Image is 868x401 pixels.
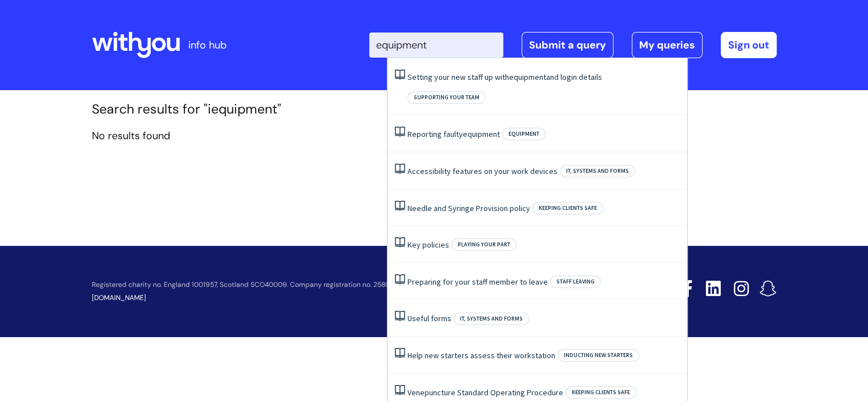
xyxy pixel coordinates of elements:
[92,102,777,118] h1: Search results for "iequipment"
[509,72,546,82] span: equipment
[407,203,530,213] a: Needle and Syringe Provision policy
[407,350,555,361] a: Help new starters assess their workstation
[566,386,636,399] span: Keeping clients safe
[532,202,603,214] span: Keeping clients safe
[502,128,546,140] span: Equipment
[92,127,777,145] p: No results found
[407,277,548,287] a: Preparing for your staff member to leave
[558,349,639,362] span: Inducting new starters
[92,281,601,289] p: Registered charity no. England 1001957, Scotland SCO40009. Company registration no. 2580377
[369,32,777,58] div: | -
[407,129,500,139] a: Reporting faultyequipment
[632,32,703,58] a: My queries
[369,33,503,58] input: Search
[407,387,563,398] a: Venepuncture Standard Operating Procedure
[407,91,486,104] span: Supporting your team
[188,36,227,54] p: info hub
[463,129,500,139] span: equipment
[407,166,558,176] a: Accessibility features on your work devices
[407,240,449,250] a: Key policies
[407,72,602,82] a: Setting your new staff up withequipmentand login details
[550,276,601,288] span: Staff leaving
[454,313,529,325] span: IT, systems and forms
[451,238,516,251] span: Playing your part
[92,293,146,302] a: [DOMAIN_NAME]
[407,313,451,323] a: Useful forms
[721,32,777,58] a: Sign out
[560,165,635,177] span: IT, systems and forms
[522,32,613,58] a: Submit a query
